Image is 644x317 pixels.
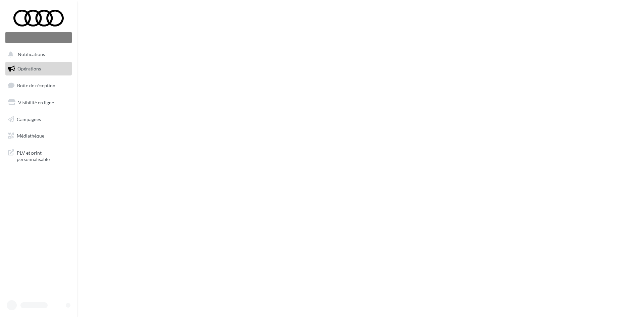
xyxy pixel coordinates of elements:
a: Boîte de réception [4,78,73,93]
span: Médiathèque [17,133,44,139]
a: Visibilité en ligne [4,96,73,110]
span: Visibilité en ligne [18,100,54,105]
div: Nouvelle campagne [5,32,72,43]
a: PLV et print personnalisable [4,146,73,165]
span: Notifications [18,52,45,57]
a: Médiathèque [4,129,73,143]
span: Opérations [17,66,41,71]
span: PLV et print personnalisable [17,148,69,163]
a: Opérations [4,62,73,76]
a: Campagnes [4,112,73,126]
span: Boîte de réception [17,83,55,88]
span: Campagnes [17,116,41,122]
